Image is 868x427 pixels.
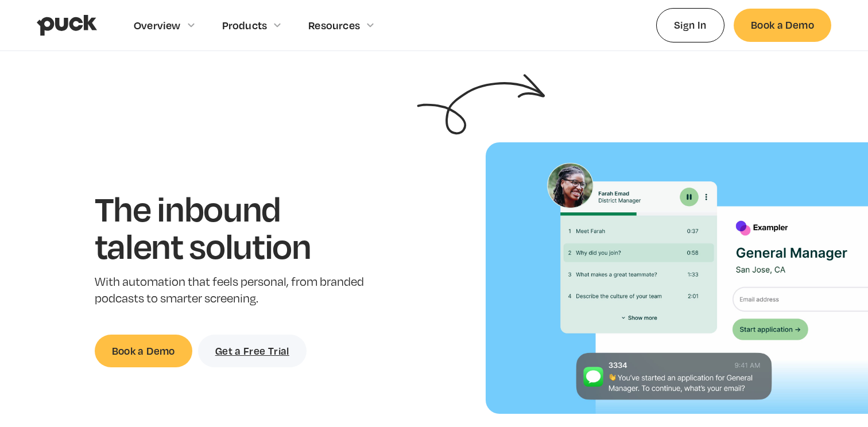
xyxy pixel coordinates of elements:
a: Sign In [656,8,724,42]
a: Book a Demo [95,335,192,367]
div: Resources [308,19,360,32]
a: Get a Free Trial [198,335,307,367]
h1: The inbound talent solution [95,189,367,265]
p: With automation that feels personal, from branded podcasts to smarter screening. [95,274,367,307]
div: Products [222,19,268,32]
div: Overview [134,19,181,32]
a: Book a Demo [734,9,831,41]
